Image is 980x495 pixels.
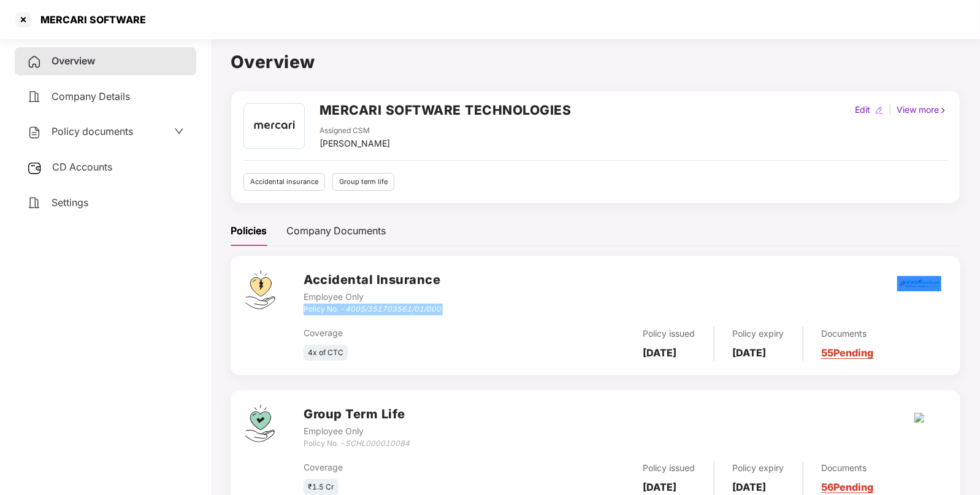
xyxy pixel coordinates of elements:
[52,55,95,67] span: Overview
[304,271,441,290] h3: Accidental Insurance
[52,196,88,209] span: Settings
[345,439,410,448] i: SCHL000010084
[345,304,441,313] i: 4005/351703561/01/000
[643,461,695,475] div: Policy issued
[52,90,130,102] span: Company Details
[27,125,42,140] img: svg+xml;base64,PHN2ZyB4bWxucz0iaHR0cDovL3d3dy53My5vcmcvMjAwMC9zdmciIHdpZHRoPSIyNCIgaGVpZ2h0PSIyNC...
[304,461,518,474] div: Coverage
[52,125,133,137] span: Policy documents
[304,424,410,438] div: Employee Only
[231,48,960,75] h1: Overview
[939,106,947,115] img: rightIcon
[897,276,941,291] img: icici.png
[27,161,42,175] img: svg+xml;base64,PHN2ZyB3aWR0aD0iMjUiIGhlaWdodD0iMjQiIHZpZXdCb3g9IjAgMCAyNSAyNCIgZmlsbD0ibm9uZSIgeG...
[733,347,767,359] b: [DATE]
[243,173,325,191] div: Accidental insurance
[245,271,275,309] img: svg+xml;base64,PHN2ZyB4bWxucz0iaHR0cDovL3d3dy53My5vcmcvMjAwMC9zdmciIHdpZHRoPSI0OS4zMjEiIGhlaWdodD...
[174,126,184,136] span: down
[304,304,441,315] div: Policy No. -
[304,438,410,450] div: Policy No. -
[27,90,42,104] img: svg+xml;base64,PHN2ZyB4bWxucz0iaHR0cDovL3d3dy53My5vcmcvMjAwMC9zdmciIHdpZHRoPSIyNCIgaGVpZ2h0PSIyNC...
[886,103,894,117] div: |
[304,345,348,361] div: 4x of CTC
[822,481,874,493] a: 56 Pending
[733,481,767,493] b: [DATE]
[304,326,518,340] div: Coverage
[245,405,275,442] img: svg+xml;base64,PHN2ZyB4bWxucz0iaHR0cDovL3d3dy53My5vcmcvMjAwMC9zdmciIHdpZHRoPSI0Ny43MTQiIGhlaWdodD...
[643,327,695,340] div: Policy issued
[733,327,784,340] div: Policy expiry
[822,327,874,340] div: Documents
[286,223,386,239] div: Company Documents
[332,173,394,191] div: Group term life
[33,13,146,26] div: MERCARI SOFTWARE
[733,461,784,475] div: Policy expiry
[643,481,677,493] b: [DATE]
[822,461,874,475] div: Documents
[304,405,410,424] h3: Group Term Life
[852,103,873,117] div: Edit
[320,125,390,137] div: Assigned CSM
[304,290,441,304] div: Employee Only
[914,413,924,423] img: digitlife.png
[27,196,42,210] img: svg+xml;base64,PHN2ZyB4bWxucz0iaHR0cDovL3d3dy53My5vcmcvMjAwMC9zdmciIHdpZHRoPSIyNCIgaGVpZ2h0PSIyNC...
[894,103,950,117] div: View more
[231,223,267,239] div: Policies
[822,347,874,359] a: 55 Pending
[875,106,884,115] img: editIcon
[320,100,572,120] h2: MERCARI SOFTWARE TECHNOLOGIES
[320,137,390,150] div: [PERSON_NAME]
[52,161,112,173] span: CD Accounts
[643,347,677,359] b: [DATE]
[245,104,302,148] img: 1656915563501.jpg
[27,55,42,69] img: svg+xml;base64,PHN2ZyB4bWxucz0iaHR0cDovL3d3dy53My5vcmcvMjAwMC9zdmciIHdpZHRoPSIyNCIgaGVpZ2h0PSIyNC...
